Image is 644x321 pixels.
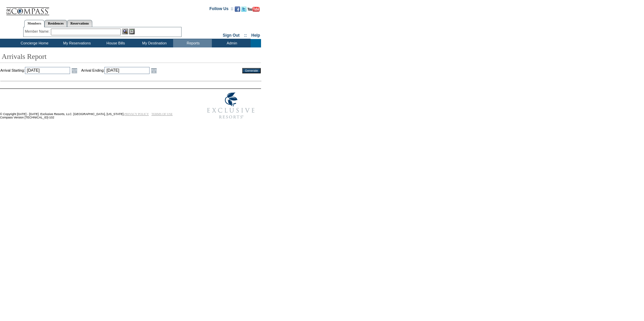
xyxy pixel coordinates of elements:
[248,7,260,12] img: Subscribe to our YouTube Channel
[201,89,261,122] img: Exclusive Resorts
[122,29,128,34] img: View
[124,112,149,116] a: PRIVACY POLICY
[24,20,45,27] a: Members
[96,39,134,47] td: House Bills
[223,33,239,38] a: Sign Out
[44,20,67,27] a: Residences
[6,2,50,15] img: Compass Home
[129,29,135,34] img: Reservations
[210,6,233,14] td: Follow Us ::
[152,112,173,116] a: TERMS OF USE
[150,67,158,74] a: Open the calendar popup.
[71,67,78,74] a: Open the calendar popup.
[248,8,260,12] a: Subscribe to our YouTube Channel
[251,33,260,38] a: Help
[241,8,247,12] a: Follow us on Twitter
[212,39,251,47] td: Admin
[235,6,240,12] img: Become our fan on Facebook
[25,29,51,34] div: Member Name:
[57,39,96,47] td: My Reservations
[242,68,261,73] input: Generate
[241,6,247,12] img: Follow us on Twitter
[134,39,173,47] td: My Destination
[67,20,92,27] a: Reservations
[11,39,57,47] td: Concierge Home
[173,39,212,47] td: Reports
[0,67,233,74] td: Arrival Starting: Arrival Ending:
[235,8,240,12] a: Become our fan on Facebook
[244,33,247,38] span: ::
